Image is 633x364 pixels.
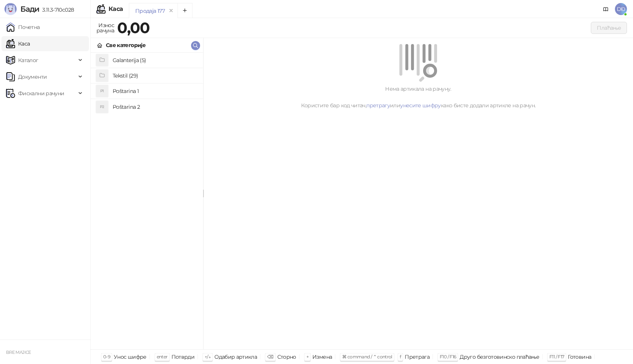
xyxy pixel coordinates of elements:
div: Друго безготовинско плаћање [460,352,539,362]
span: ⌫ [267,354,273,359]
span: F10 / F16 [440,354,456,359]
div: Одабир артикла [214,352,257,362]
h4: Poštarina 2 [113,101,197,113]
h4: Galanterija (5) [113,54,197,66]
div: Сторно [277,352,296,362]
div: Готовина [568,352,591,362]
span: ↑/↓ [205,354,211,359]
div: Нема артикала на рачуну. Користите бар код читач, или како бисте додали артикле на рачун. [213,85,624,110]
button: Add tab [177,3,193,18]
span: f [400,354,401,359]
small: BRE MAJICE [6,350,31,355]
div: Износ рачуна [95,20,116,35]
span: ⌘ command / ⌃ control [342,354,392,359]
span: 3.11.3-710c028 [39,6,74,13]
a: Почетна [6,20,40,35]
h4: Tekstil (29) [113,70,197,82]
span: Каталог [18,53,38,68]
span: Бади [20,5,39,14]
strong: 0,00 [117,18,150,37]
div: grid [91,53,203,349]
span: Документи [18,69,47,84]
div: Каса [109,6,123,12]
div: Унос шифре [114,352,147,362]
span: + [306,354,309,359]
div: P1 [96,85,108,97]
div: Измена [312,352,332,362]
div: Претрага [405,352,430,362]
button: remove [166,8,176,14]
a: Каса [6,36,30,51]
span: Фискални рачуни [18,86,64,101]
div: Све категорије [106,41,145,49]
img: Logo [5,3,17,15]
a: претрагу [366,102,390,109]
span: DĐ [615,3,627,15]
span: enter [157,354,168,359]
h4: Poštarina 1 [113,85,197,97]
a: унесите шифру [400,102,441,109]
a: Документација [600,3,612,15]
div: Продаја 177 [135,7,165,15]
div: Потврди [171,352,195,362]
button: Плаћање [591,22,627,34]
span: F11 / F17 [549,354,564,359]
div: P2 [96,101,108,113]
span: 0-9 [103,354,110,359]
